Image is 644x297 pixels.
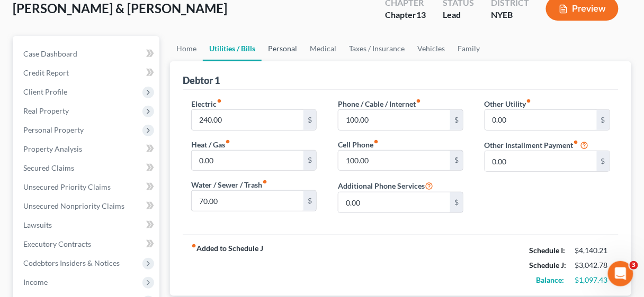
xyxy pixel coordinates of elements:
[338,179,433,192] label: Additional Phone Services
[217,98,222,104] i: fiber_manual_record
[485,110,597,130] input: --
[23,258,120,267] span: Codebtors Insiders & Notices
[192,191,303,211] input: --
[15,197,159,216] a: Unsecured Nonpriority Claims
[416,10,426,20] span: 13
[451,36,486,61] a: Family
[23,125,84,134] span: Personal Property
[343,36,411,61] a: Taxes / Insurance
[191,179,267,190] label: Water / Sewer / Trash
[183,74,220,87] div: Debtor 1
[450,192,463,212] div: $
[23,201,124,210] span: Unsecured Nonpriority Claims
[15,216,159,235] a: Lawsuits
[191,139,230,150] label: Heat / Gas
[15,63,159,82] a: Credit Report
[203,36,262,61] a: Utilities / Bills
[536,275,565,284] strong: Balance:
[303,36,343,61] a: Medical
[23,239,91,248] span: Executory Contracts
[303,151,316,171] div: $
[630,261,638,270] span: 3
[15,159,159,178] a: Secured Claims
[262,179,267,184] i: fiber_manual_record
[338,139,379,150] label: Cell Phone
[530,246,566,255] strong: Schedule I:
[416,98,421,104] i: fiber_manual_record
[338,98,421,109] label: Phone / Cable / Internet
[526,98,532,104] i: fiber_manual_record
[597,151,610,171] div: $
[597,110,610,130] div: $
[303,110,316,130] div: $
[23,49,77,58] span: Case Dashboard
[23,106,69,115] span: Real Property
[15,235,159,254] a: Executory Contracts
[262,36,303,61] a: Personal
[15,178,159,197] a: Unsecured Priority Claims
[385,9,426,21] div: Chapter
[192,151,303,171] input: --
[15,44,159,63] a: Case Dashboard
[191,98,222,109] label: Electric
[530,261,567,270] strong: Schedule J:
[411,36,451,61] a: Vehicles
[15,140,159,159] a: Property Analysis
[485,151,597,171] input: --
[575,245,610,256] div: $4,140.21
[191,243,196,248] i: fiber_manual_record
[575,275,610,285] div: $1,097.43
[191,243,263,287] strong: Added to Schedule J
[574,140,579,145] i: fiber_manual_record
[23,277,48,286] span: Income
[23,144,82,153] span: Property Analysis
[23,163,74,172] span: Secured Claims
[338,151,450,171] input: --
[13,1,227,16] span: [PERSON_NAME] & [PERSON_NAME]
[373,139,379,144] i: fiber_manual_record
[225,139,230,144] i: fiber_manual_record
[303,191,316,211] div: $
[23,68,69,77] span: Credit Report
[338,192,450,212] input: --
[443,9,474,21] div: Lead
[485,140,579,151] label: Other Installment Payment
[23,182,111,191] span: Unsecured Priority Claims
[23,87,67,96] span: Client Profile
[450,110,463,130] div: $
[450,151,463,171] div: $
[170,36,203,61] a: Home
[23,220,52,229] span: Lawsuits
[485,98,532,109] label: Other Utility
[192,110,303,130] input: --
[491,9,529,21] div: NYEB
[575,260,610,271] div: $3,042.78
[608,261,633,286] iframe: Intercom live chat
[338,110,450,130] input: --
